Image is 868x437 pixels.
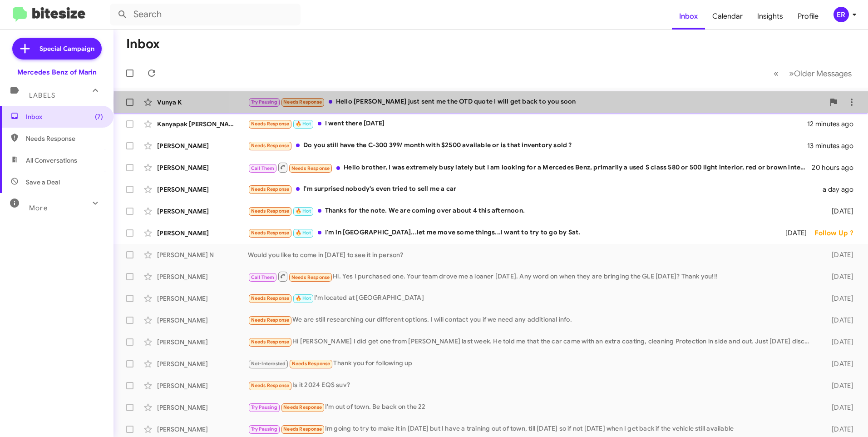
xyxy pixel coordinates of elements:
div: [PERSON_NAME] [157,338,248,347]
span: Needs Response [251,208,290,214]
div: Is it 2024 EQS suv? [248,380,817,391]
div: I'm located at [GEOGRAPHIC_DATA] [248,293,817,303]
div: [DATE] [817,425,861,434]
div: [PERSON_NAME] [157,359,248,368]
span: 🔥 Hot [296,121,311,127]
span: Try Pausing [251,426,277,432]
span: 🔥 Hot [296,295,311,301]
div: Vunya K [157,98,248,107]
div: Mercedes Benz of Marin [17,68,97,77]
div: a day ago [817,185,861,194]
span: Save a Deal [26,178,60,187]
div: [PERSON_NAME] [157,403,248,412]
span: More [29,204,48,212]
span: Needs Response [251,230,290,236]
div: [PERSON_NAME] [157,141,248,150]
div: [PERSON_NAME] [157,272,248,281]
div: [DATE] [774,228,814,238]
span: Needs Response [251,143,290,149]
span: Inbox [26,112,103,121]
div: [DATE] [817,403,861,412]
div: [PERSON_NAME] [157,294,248,303]
span: Needs Response [292,361,330,367]
span: Needs Response [251,121,290,127]
span: Needs Response [26,134,103,143]
div: [DATE] [817,359,861,368]
div: [DATE] [817,272,861,281]
span: All Conversations [26,156,77,165]
div: Hi. Yes I purchased one. Your team drove me a loaner [DATE]. Any word on when they are bringing t... [248,271,817,282]
div: Im going to try to make it in [DATE] but I have a training out of town, till [DATE] so if not [DA... [248,424,817,434]
div: [PERSON_NAME] [157,316,248,325]
div: Hello brother, I was extremely busy lately but I am looking for a Mercedes Benz, primarily a used... [248,162,812,173]
div: [DATE] [817,250,861,259]
div: [PERSON_NAME] [157,163,248,172]
input: Search [110,4,301,25]
a: Inbox [672,3,705,30]
span: Try Pausing [251,99,277,105]
span: Older Messages [794,69,852,79]
div: I went there [DATE] [248,119,807,129]
h1: Inbox [126,37,160,51]
div: [PERSON_NAME] [157,228,248,238]
div: Do you still have the C-300 399/ month with $2500 available or is that inventory sold ? [248,140,807,151]
div: 20 hours ago [812,163,861,172]
span: Needs Response [251,317,290,323]
a: Special Campaign [12,38,102,60]
span: Needs Response [283,426,322,432]
div: [PERSON_NAME] N [157,250,248,259]
span: Needs Response [291,274,330,280]
span: Needs Response [291,165,330,171]
span: 🔥 Hot [296,230,311,236]
a: Profile [790,3,826,30]
div: [DATE] [817,316,861,325]
div: [DATE] [817,381,861,390]
div: Would you like to come in [DATE] to see it in person? [248,250,817,259]
button: Previous [768,64,784,83]
div: I'm surprised nobody's even tried to sell me a car [248,184,817,194]
span: Needs Response [251,186,290,192]
div: 13 minutes ago [807,141,861,150]
button: ER [826,7,858,22]
div: Thank you for following up [248,358,817,369]
span: Special Campaign [39,44,94,53]
span: Call Them [251,165,275,171]
div: [PERSON_NAME] [157,207,248,216]
div: We are still researching our different options. I will contact you if we need any additional info. [248,315,817,325]
div: [PERSON_NAME] [157,381,248,390]
div: Hi [PERSON_NAME] I did get one from [PERSON_NAME] last week. He told me that the car came with an... [248,337,817,347]
span: Needs Response [251,382,290,388]
button: Next [784,64,857,83]
div: I'm in [GEOGRAPHIC_DATA]...let me move some things...I want to try to go by Sat. [248,228,774,238]
div: ER [833,7,849,22]
span: 🔥 Hot [296,208,311,214]
span: Needs Response [251,339,290,345]
span: Try Pausing [251,404,277,410]
span: (7) [95,112,103,121]
div: 12 minutes ago [807,119,861,129]
span: Call Them [251,274,275,280]
div: [DATE] [817,338,861,347]
span: » [789,68,794,79]
div: Kanyapak [PERSON_NAME] [157,119,248,129]
div: [PERSON_NAME] [157,425,248,434]
div: Follow Up ? [814,228,861,238]
span: Needs Response [283,99,322,105]
a: Calendar [705,3,750,30]
div: I'm out of town. Be back on the 22 [248,402,817,412]
div: Thanks for the note. We are coming over about 4 this afternoon. [248,206,817,216]
span: Needs Response [251,295,290,301]
div: [DATE] [817,294,861,303]
nav: Page navigation example [769,64,857,83]
div: [DATE] [817,207,861,216]
div: Hello [PERSON_NAME] just sent me the OTD quote I will get back to you soon [248,97,824,107]
span: Labels [29,91,55,99]
span: Needs Response [283,404,322,410]
a: Insights [750,3,790,30]
div: [PERSON_NAME] [157,185,248,194]
span: Not-Interested [251,361,286,367]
